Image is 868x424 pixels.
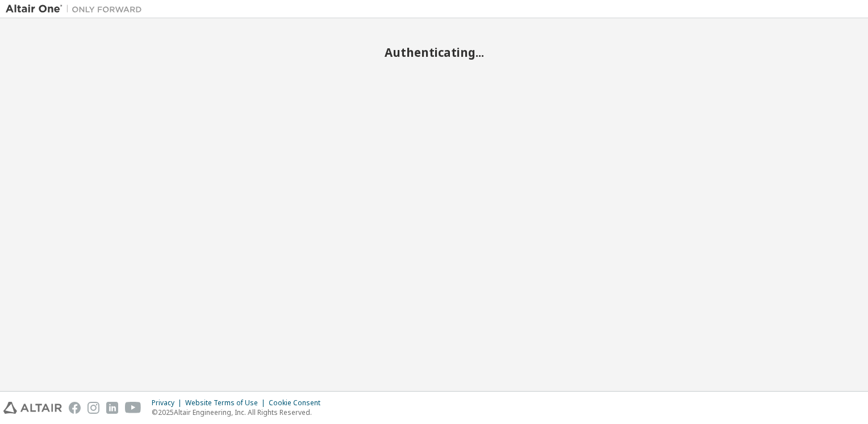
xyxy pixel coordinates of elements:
[152,408,327,417] p: © 2025 Altair Engineering, Inc. All Rights Reserved.
[3,402,62,414] img: altair_logo.svg
[6,45,862,60] h2: Authenticating...
[125,402,141,414] img: youtube.svg
[106,402,118,414] img: linkedin.svg
[185,398,269,408] div: Website Terms of Use
[269,398,327,408] div: Cookie Consent
[6,3,148,15] img: Altair One
[69,402,81,414] img: facebook.svg
[87,402,99,414] img: instagram.svg
[152,398,185,408] div: Privacy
